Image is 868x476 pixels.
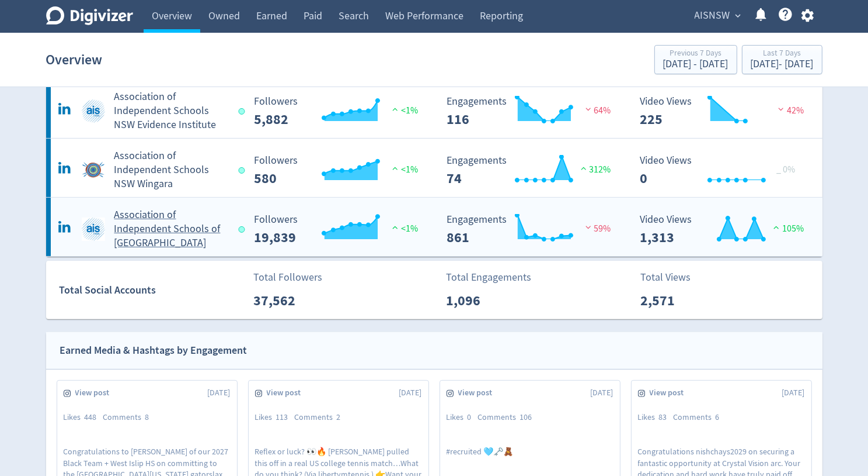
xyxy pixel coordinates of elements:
[691,6,744,25] button: AISNSW
[64,412,103,423] div: Likes
[253,290,320,311] p: 37,562
[208,387,231,399] span: [DATE]
[478,412,539,423] div: Comments
[775,105,787,113] img: negative-performance.svg
[447,412,478,423] div: Likes
[782,387,805,399] span: [DATE]
[389,223,418,234] span: <1%
[583,223,594,232] img: negative-performance.svg
[337,412,341,422] span: 2
[82,218,105,241] img: Association of Independent Schools of NSW undefined
[695,6,730,25] span: AISNSW
[239,167,249,174] span: Data last synced: 9 Sep 2025, 9:02pm (AEST)
[742,45,822,74] button: Last 7 Days[DATE]- [DATE]
[85,412,97,422] span: 448
[114,90,228,132] h5: Association of Independent Schools NSW Evidence Institute
[248,96,423,127] svg: Followers 5,882
[253,270,322,285] p: Total Followers
[634,155,809,186] svg: Video Views 0
[267,387,308,399] span: View post
[114,208,228,250] h5: Association of Independent Schools of [GEOGRAPHIC_DATA]
[295,412,347,423] div: Comments
[654,45,737,74] button: Previous 7 Days[DATE] - [DATE]
[578,164,590,173] img: positive-performance.svg
[82,99,105,123] img: Association of Independent Schools NSW Evidence Institute undefined
[441,155,616,186] svg: Engagements 74
[276,412,288,422] span: 113
[389,164,401,173] img: positive-performance.svg
[389,223,401,232] img: positive-performance.svg
[248,155,423,186] svg: Followers 580
[751,59,814,70] div: [DATE] - [DATE]
[583,223,611,234] span: 59%
[663,49,728,59] div: Previous 7 Days
[239,226,249,233] span: Data last synced: 9 Sep 2025, 9:02pm (AEST)
[248,214,423,245] svg: Followers 19,839
[389,164,418,175] span: <1%
[255,412,295,423] div: Likes
[634,214,809,245] svg: Video Views 1,313
[239,108,249,115] span: Data last synced: 9 Sep 2025, 9:02pm (AEST)
[659,412,667,422] span: 83
[733,11,744,21] span: expand_more
[771,223,804,234] span: 105%
[441,214,616,245] svg: Engagements 861
[46,41,103,78] h1: Overview
[663,59,728,70] div: [DATE] - [DATE]
[103,412,156,423] div: Comments
[75,387,116,399] span: View post
[578,164,611,175] span: 312%
[389,105,401,113] img: positive-performance.svg
[751,49,814,59] div: Last 7 Days
[591,387,613,399] span: [DATE]
[446,270,531,285] p: Total Engagements
[59,282,245,299] div: Total Social Accounts
[389,105,418,116] span: <1%
[114,149,228,191] h5: Association of Independent Schools NSW Wingara
[583,105,594,113] img: negative-performance.svg
[60,342,247,359] div: Earned Media & Hashtags by Engagement
[650,387,691,399] span: View post
[145,412,149,422] span: 8
[46,139,822,197] a: Association of Independent Schools NSW Wingara undefinedAssociation of Independent Schools NSW Wi...
[46,80,822,138] a: Association of Independent Schools NSW Evidence Institute undefinedAssociation of Independent Sch...
[82,158,105,182] img: Association of Independent Schools NSW Wingara undefined
[775,105,804,116] span: 42%
[399,387,422,399] span: [DATE]
[674,412,726,423] div: Comments
[776,164,795,175] span: _ 0%
[446,290,513,311] p: 1,096
[583,105,611,116] span: 64%
[468,412,472,422] span: 0
[520,412,532,422] span: 106
[640,290,707,311] p: 2,571
[441,96,616,127] svg: Engagements 116
[640,270,707,285] p: Total Views
[771,223,782,232] img: positive-performance.svg
[458,387,499,399] span: View post
[638,412,674,423] div: Likes
[634,96,809,127] svg: Video Views 225
[46,198,822,256] a: Association of Independent Schools of NSW undefinedAssociation of Independent Schools of [GEOGRAP...
[716,412,720,422] span: 6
